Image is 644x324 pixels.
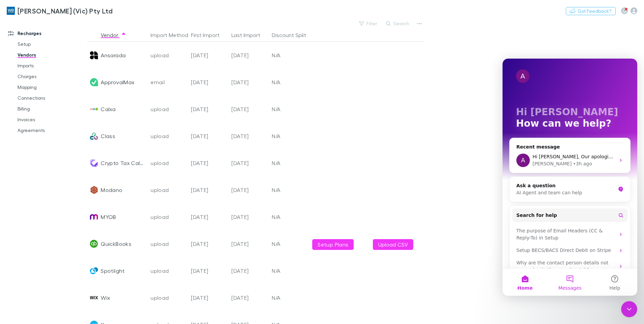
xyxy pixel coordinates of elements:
div: Why are the contact person details not appearing in the mapping tab? [10,198,125,218]
div: [DATE] [229,96,269,123]
div: N/A [269,284,310,311]
div: upload [151,257,186,284]
img: Crypto Tax Calculator's Logo [90,159,98,167]
div: [DATE] [188,42,229,69]
a: Charges [11,71,91,82]
div: MYOB [101,203,116,230]
div: Spotlight [101,257,125,284]
img: Wix's Logo [90,294,98,302]
button: Discount Split [272,28,314,42]
a: Vendors [11,50,91,60]
div: [DATE] [229,284,269,311]
div: Class [101,123,115,150]
div: Wix [101,284,110,311]
button: Filter [356,20,381,28]
div: N/A [269,230,310,257]
div: ApprovalMax [101,69,134,96]
div: [DATE] [188,203,229,230]
img: Calxa's Logo [90,105,98,113]
button: Import Method [151,28,196,42]
div: upload [151,42,186,69]
div: The purpose of Email Headers (CC & Reply-To) in Setup [14,169,113,183]
button: Help [90,210,135,237]
div: Setup BECS/BACS Direct Debit on Stripe [14,188,113,195]
button: Last Import [231,28,268,42]
div: upload [151,176,186,203]
a: [PERSON_NAME] (Vic) Pty Ltd [3,3,117,19]
div: [DATE] [229,150,269,176]
span: Home [15,227,30,232]
iframe: Intercom live chat [503,59,637,296]
div: Ansarada [101,42,126,69]
div: [DATE] [229,123,269,150]
div: [DATE] [229,176,269,203]
div: QuickBooks [101,230,131,257]
div: [PERSON_NAME] [30,102,69,109]
img: Spotlight's Logo [90,267,98,275]
button: Messages [45,210,90,237]
div: N/A [269,150,310,176]
div: [DATE] [188,69,229,96]
div: AI Agent and team can help [14,131,113,138]
button: Vendor [101,28,126,42]
div: Calxa [101,96,116,123]
a: Setup Plans [312,239,354,250]
iframe: Intercom live chat [621,301,637,317]
button: First Import [191,28,228,42]
div: upload [151,230,186,257]
div: [DATE] [229,257,269,284]
button: Upload CSV [373,239,413,250]
div: [DATE] [229,42,269,69]
div: N/A [269,96,310,123]
div: N/A [269,257,310,284]
div: Ask a question [14,124,113,131]
div: [DATE] [188,176,229,203]
div: Ask a questionAI Agent and team can help [7,118,128,143]
span: Hi [PERSON_NAME], Our apologies for this. I’ll send a nudge to our team and we’ll get back to you... [30,95,606,101]
img: Class's Logo [90,132,98,140]
div: [DATE] [229,203,269,230]
div: Modano [101,176,122,203]
div: Why are the contact person details not appearing in the mapping tab? [14,201,113,215]
div: [DATE] [188,150,229,176]
a: Invoices [11,114,91,125]
button: Search [383,20,413,28]
a: Imports [11,60,91,71]
a: Agreements [11,125,91,136]
span: Search for help [14,153,55,160]
div: [DATE] [188,230,229,257]
div: upload [151,96,186,123]
a: Recharges [1,28,91,39]
h3: [PERSON_NAME] (Vic) Pty Ltd [18,7,112,15]
img: Ansarada's Logo [90,51,98,59]
span: Help [107,227,118,232]
div: [DATE] [229,69,269,96]
a: Billing [11,103,91,114]
div: N/A [269,42,310,69]
div: N/A [269,203,310,230]
div: N/A [269,123,310,150]
img: QuickBooks's Logo [90,240,98,248]
div: upload [151,284,186,311]
div: upload [151,123,186,150]
span: Messages [56,227,79,232]
a: Connections [11,93,91,103]
div: [DATE] [188,284,229,311]
div: Crypto Tax Calculator [101,150,145,176]
div: The purpose of Email Headers (CC & Reply-To) in Setup [10,166,125,186]
div: email [151,69,186,96]
div: [DATE] [188,96,229,123]
div: [DATE] [188,257,229,284]
div: upload [151,150,186,176]
div: N/A [269,69,310,96]
img: ApprovalMax's Logo [90,78,98,86]
a: Mapping [11,82,91,93]
div: [DATE] [229,230,269,257]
